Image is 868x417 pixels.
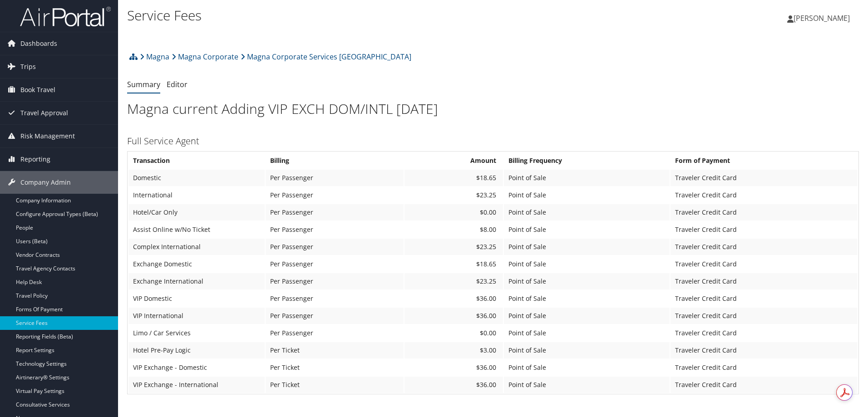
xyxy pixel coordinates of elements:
h1: Service Fees [127,6,615,25]
td: $0.00 [404,204,503,221]
td: $0.00 [404,325,503,341]
td: Point of Sale [504,239,670,255]
td: Limo / Car Services [128,325,265,341]
td: $36.00 [404,377,503,393]
td: Traveler Credit Card [671,325,858,341]
td: Traveler Credit Card [671,187,858,203]
th: Form of Payment [671,152,858,169]
td: Point of Sale [504,273,670,289]
td: Exchange International [128,273,265,289]
td: Point of Sale [504,342,670,358]
td: Per Passenger [266,221,404,238]
td: $18.65 [404,256,503,272]
td: Point of Sale [504,377,670,393]
td: Traveler Credit Card [671,221,858,238]
a: Editor [167,79,187,89]
td: Point of Sale [504,204,670,221]
span: Reporting [20,148,50,171]
td: Point of Sale [504,325,670,341]
td: Exchange Domestic [128,256,265,272]
td: Complex International [128,239,265,255]
td: VIP Domestic [128,290,265,307]
h3: Full Service Agent [127,135,859,147]
td: Traveler Credit Card [671,377,858,393]
td: Per Passenger [266,273,404,289]
td: Per Passenger [266,290,404,307]
td: $8.00 [404,221,503,238]
th: Billing [266,152,404,169]
td: Per Passenger [266,308,404,324]
td: Per Passenger [266,239,404,255]
td: Point of Sale [504,221,670,238]
td: $23.25 [404,239,503,255]
td: Point of Sale [504,170,670,186]
td: Traveler Credit Card [671,290,858,307]
td: Traveler Credit Card [671,359,858,376]
td: $23.25 [404,187,503,203]
td: Hotel/Car Only [128,204,265,221]
td: Per Ticket [266,377,404,393]
td: $36.00 [404,290,503,307]
td: Point of Sale [504,290,670,307]
span: [PERSON_NAME] [794,13,850,23]
td: Per Ticket [266,359,404,376]
td: Per Passenger [266,187,404,203]
td: Hotel Pre-Pay Logic [128,342,265,358]
td: Point of Sale [504,187,670,203]
td: $36.00 [404,308,503,324]
td: $3.00 [404,342,503,358]
td: Traveler Credit Card [671,204,858,221]
td: Per Passenger [266,204,404,221]
td: $36.00 [404,359,503,376]
span: Travel Approval [20,102,68,124]
td: Per Passenger [266,170,404,186]
span: Risk Management [20,125,75,147]
span: Trips [20,55,36,78]
span: Company Admin [20,171,71,194]
span: Book Travel [20,78,55,101]
td: International [128,187,265,203]
h1: Magna current Adding VIP EXCH DOM/INTL [DATE] [127,99,859,118]
td: Domestic [128,170,265,186]
td: Traveler Credit Card [671,308,858,324]
td: $23.25 [404,273,503,289]
td: Point of Sale [504,256,670,272]
td: Per Ticket [266,342,404,358]
td: Per Passenger [266,256,404,272]
td: Point of Sale [504,308,670,324]
th: Billing Frequency [504,152,670,169]
span: Dashboards [20,32,57,55]
a: Magna Corporate [172,48,238,66]
a: Magna Corporate Services [GEOGRAPHIC_DATA] [241,48,411,66]
th: Transaction [128,152,265,169]
td: Per Passenger [266,325,404,341]
a: [PERSON_NAME] [787,5,859,32]
td: Traveler Credit Card [671,170,858,186]
td: Traveler Credit Card [671,342,858,358]
td: VIP Exchange - Domestic [128,359,265,376]
td: Traveler Credit Card [671,256,858,272]
a: Magna [140,48,169,66]
th: Amount [404,152,503,169]
td: Traveler Credit Card [671,273,858,289]
td: Point of Sale [504,359,670,376]
td: VIP International [128,308,265,324]
td: VIP Exchange - International [128,377,265,393]
a: Summary [127,79,160,89]
td: $18.65 [404,170,503,186]
img: airportal-logo.png [20,6,111,27]
td: Assist Online w/No Ticket [128,221,265,238]
td: Traveler Credit Card [671,239,858,255]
